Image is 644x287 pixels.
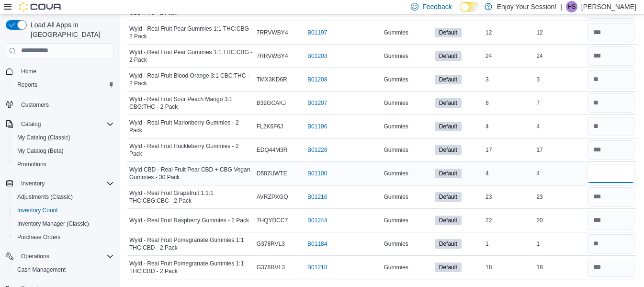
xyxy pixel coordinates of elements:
button: Operations [17,251,53,262]
span: Default [439,216,457,225]
span: Gummies [384,76,408,83]
a: B01244 [307,217,327,224]
span: Promotions [13,159,114,170]
span: Default [435,51,462,61]
span: Home [17,65,114,77]
span: Wyld - Real Fruit Sour Peach Mango 3:1 CBG:THC - 2 Pack [129,95,253,111]
span: AVRZPXGQ [257,193,288,201]
span: Default [439,52,457,60]
div: 23 [484,191,534,203]
span: Default [439,28,457,37]
a: B01208 [307,76,327,83]
span: Gummies [384,29,408,36]
span: Dark Mode [460,12,460,12]
span: Feedback [422,2,452,11]
a: My Catalog (Beta) [13,145,68,157]
span: Gummies [384,170,408,177]
span: Wyld - Real Fruit Huckleberry Gummies - 2 Pack [129,142,253,158]
span: Default [439,193,457,201]
span: Inventory Count [17,207,58,214]
span: Customers [21,101,49,109]
span: Wyld CBD - Real Fruit Pear CBD + CBG Vegan Gummies - 30 Pack [129,166,253,181]
a: Customers [17,99,53,111]
span: Operations [21,253,49,260]
span: Default [435,169,462,178]
button: Cash Management [10,263,118,276]
span: Wyld - Real Fruit Blood Orange 3:1 CBC:THC - 2 Pack [129,72,253,87]
span: Default [435,145,462,155]
span: Inventory [21,180,45,187]
button: Inventory [2,177,118,190]
span: Default [435,122,462,131]
span: Home [21,68,36,75]
div: 1 [484,238,534,250]
div: 17 [484,144,534,156]
p: [PERSON_NAME] [581,1,636,12]
div: 17 [534,144,585,156]
div: 12 [484,27,534,38]
button: Catalog [17,118,45,130]
div: Harley Splett [566,1,577,12]
span: Adjustments (Classic) [13,191,114,203]
span: Default [435,75,462,84]
a: Inventory Count [13,205,62,216]
button: Inventory [17,178,48,189]
span: Inventory Manager (Classic) [13,218,114,230]
a: B01100 [307,170,327,177]
button: Catalog [2,117,118,131]
button: My Catalog (Classic) [10,131,118,144]
a: B01197 [307,29,327,36]
div: 22 [484,215,534,226]
a: Adjustments (Classic) [13,191,77,203]
button: Inventory Manager (Classic) [10,217,118,230]
span: B32GCAKJ [257,99,286,107]
span: Purchase Orders [13,231,114,243]
div: 23 [534,191,585,203]
span: Customers [17,98,114,110]
span: Default [435,263,462,272]
span: G378RVL3 [257,264,285,271]
span: FL2K6F6J [257,123,283,130]
div: 24 [534,50,585,62]
span: Gummies [384,99,408,107]
p: | [560,1,562,12]
img: Cova [19,2,62,11]
span: Wyld - Real Fruit Marionberry Gummies - 2 Pack [129,119,253,134]
span: 7RRVWBY4 [257,52,288,60]
input: Dark Mode [460,2,480,12]
button: Home [2,64,118,78]
span: Wyld - Real Fruit Pear Gummies 1:1 THC:CBG - 2 Pack [129,25,253,40]
span: 7RRVWBY4 [257,29,288,36]
span: Gummies [384,123,408,130]
a: Promotions [13,159,50,170]
button: Reports [10,78,118,92]
span: G378RVL3 [257,240,285,248]
a: B01218 [307,264,327,271]
span: Catalog [17,118,114,130]
div: 4 [484,121,534,132]
span: Default [439,146,457,154]
span: Wyld - Real Fruit Pomegranate Gummies 1:1 THC:CBD - 2 Pack [129,236,253,252]
button: Customers [2,97,118,111]
span: Default [439,122,457,131]
span: Inventory [17,178,114,189]
span: Wyld - Real Fruit Pear Gummies 1:1 THC:CBG - 2 Pack [129,48,253,64]
div: 4 [534,121,585,132]
span: TMX3KD6R [257,76,287,83]
a: My Catalog (Classic) [13,132,74,143]
span: My Catalog (Classic) [13,132,114,143]
a: B01196 [307,123,327,130]
span: Default [439,263,457,272]
a: B01184 [307,240,327,248]
span: Default [439,99,457,107]
span: Default [435,28,462,37]
div: 24 [484,50,534,62]
span: EDQ44M3R [257,146,288,154]
div: 7 [534,97,585,109]
span: Default [435,98,462,108]
div: 20 [534,215,585,226]
a: Reports [13,79,41,91]
span: Default [439,169,457,178]
a: B01216 [307,193,327,201]
div: 1 [534,238,585,250]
